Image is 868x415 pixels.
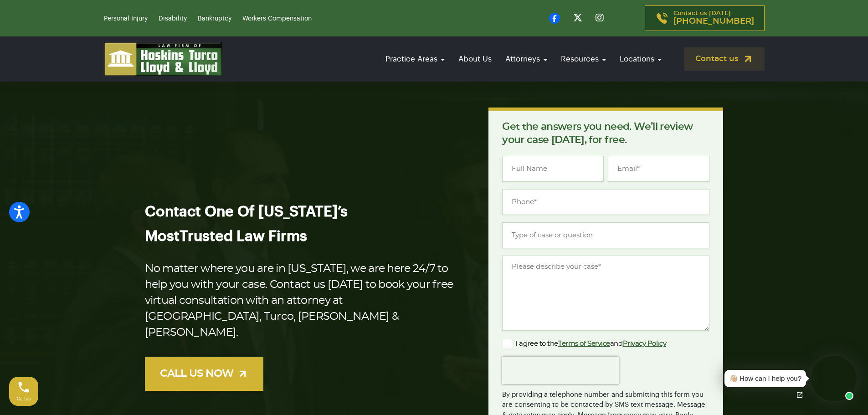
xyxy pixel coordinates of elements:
a: Bankruptcy [198,15,231,22]
label: I agree to the and [502,338,666,349]
a: Terms of Service [558,340,610,347]
div: 👋🏼 How can I help you? [729,374,801,384]
span: Trusted Law Firms [180,229,307,244]
a: Workers Compensation [242,15,312,22]
span: Contact One Of [US_STATE]’s [145,205,348,219]
p: No matter where you are in [US_STATE], we are here 24/7 to help you with your case. Contact us [D... [145,261,460,341]
a: Privacy Policy [623,340,667,347]
img: logo [104,42,222,76]
p: Contact us [DATE] [673,10,754,26]
p: Get the answers you need. We’ll review your case [DATE], for free. [502,120,709,147]
span: Most [145,229,180,244]
input: Phone* [502,189,709,215]
input: Full Name [502,156,604,182]
span: [PHONE_NUMBER] [673,17,754,26]
a: Personal Injury [104,15,148,22]
a: Locations [615,46,666,72]
a: CALL US NOW [145,357,263,391]
a: About Us [454,46,496,72]
span: Call us [17,396,31,401]
a: Contact us [DATE][PHONE_NUMBER] [645,5,765,31]
input: Type of case or question [502,222,709,248]
a: Resources [556,46,611,72]
input: Email* [608,156,709,182]
img: arrow-up-right-light.svg [237,368,248,379]
a: Attorneys [501,46,552,72]
a: Disability [159,15,187,22]
a: Contact us [684,47,765,71]
iframe: reCAPTCHA [502,357,619,384]
a: Open chat [790,385,809,405]
a: Practice Areas [381,46,449,72]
